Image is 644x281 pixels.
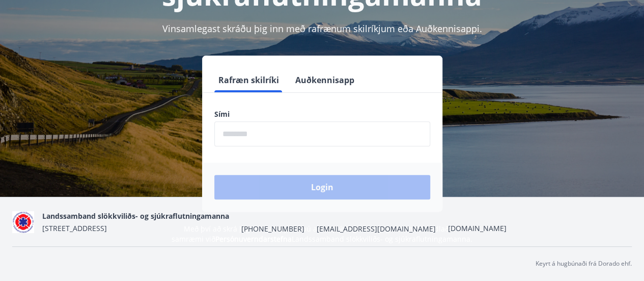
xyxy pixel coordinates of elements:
[536,259,632,268] p: Keyrt á hugbúnaði frá Dorado ehf.
[12,211,34,233] img: 5co5o51sp293wvT0tSE6jRQ7d6JbxoluH3ek357x.png
[215,234,292,244] a: Persónuverndarstefna
[162,22,482,35] span: Vinsamlegast skráðu þig inn með rafrænum skilríkjum eða Auðkennisappi.
[317,224,436,234] span: [EMAIL_ADDRESS][DOMAIN_NAME]
[42,211,229,221] span: Landssamband slökkviliðs- og sjúkraflutningamanna
[241,224,304,234] span: [PHONE_NUMBER]
[214,68,283,92] button: Rafræn skilríki
[448,223,507,233] a: [DOMAIN_NAME]
[214,109,430,119] label: Sími
[42,223,107,233] span: [STREET_ADDRESS]
[291,68,358,92] button: Auðkennisapp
